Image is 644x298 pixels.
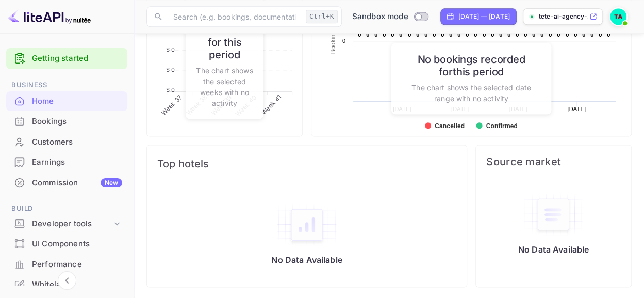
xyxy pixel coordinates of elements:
[522,193,584,236] img: empty-state-table.svg
[32,116,122,128] div: Bookings
[449,32,452,38] text: 0
[6,234,127,254] div: UI Components
[32,218,112,230] div: Developer tools
[610,8,626,25] img: Tete AI Agency
[474,32,477,38] text: 0
[486,155,621,168] span: Source market
[499,32,502,38] text: 0
[6,80,127,91] span: Business
[466,32,469,38] text: 0
[539,12,587,21] p: tete-ai-agency-xzz4w.n...
[6,275,127,295] div: Whitelabel
[435,122,465,130] text: Cancelled
[166,45,175,53] tspan: $ 0
[58,271,76,290] button: Collapse navigation
[32,136,122,148] div: Customers
[167,6,302,27] input: Search (e.g. bookings, documentation)
[399,32,402,38] text: 0
[549,32,552,38] text: 0
[516,32,519,38] text: 0
[6,203,127,214] span: Build
[6,91,127,112] div: Home
[607,32,610,38] text: 0
[6,112,127,132] div: Bookings
[6,173,127,193] div: CommissionNew
[260,93,283,116] tspan: Week 41
[6,255,127,275] div: Performance
[402,82,541,104] p: The chart shows the selected date range with no activity
[6,255,127,274] a: Performance
[6,275,127,294] a: Whitelabel
[6,152,127,172] div: Earnings
[599,32,602,38] text: 0
[352,11,408,23] span: Sandbox mode
[6,91,127,111] a: Home
[358,32,361,38] text: 0
[408,32,411,38] text: 0
[391,32,394,38] text: 0
[566,32,569,38] text: 0
[329,27,337,54] text: Bookings
[6,234,127,253] a: UI Components
[32,96,122,107] div: Home
[590,32,593,38] text: 0
[32,177,122,189] div: Commission
[582,32,585,38] text: 0
[486,122,517,130] text: Confirmed
[6,112,127,131] a: Bookings
[557,32,560,38] text: 0
[491,32,494,38] text: 0
[160,93,184,117] tspan: Week 37
[6,215,127,233] div: Developer tools
[348,11,432,23] div: Switch to Production mode
[507,32,510,38] text: 0
[540,32,543,38] text: 0
[166,86,175,93] tspan: $ 0
[458,12,510,21] div: [DATE] — [DATE]
[271,255,342,265] p: No Data Available
[366,32,369,38] text: 0
[101,178,122,187] div: New
[518,244,589,255] p: No Data Available
[6,173,127,192] a: CommissionNew
[532,32,535,38] text: 0
[32,259,122,271] div: Performance
[374,32,377,38] text: 0
[483,32,486,38] text: 0
[457,32,460,38] text: 0
[306,10,338,23] div: Ctrl+K
[8,8,91,25] img: LiteAPI logo
[276,203,338,246] img: empty-state-table2.svg
[416,32,419,38] text: 0
[32,53,122,65] a: Getting started
[166,66,175,73] tspan: $ 0
[6,48,127,69] div: Getting started
[32,156,122,168] div: Earnings
[6,132,127,152] div: Customers
[424,32,427,38] text: 0
[6,152,127,171] a: Earnings
[32,238,122,250] div: UI Components
[157,155,456,172] span: Top hotels
[441,32,444,38] text: 0
[32,279,122,291] div: Whitelabel
[402,53,541,78] h6: No bookings recorded for this period
[342,38,345,44] text: 0
[574,32,577,38] text: 0
[383,32,386,38] text: 0
[524,32,527,38] text: 0
[196,65,253,108] p: The chart shows the selected weeks with no activity
[567,106,586,112] text: [DATE]
[6,132,127,151] a: Customers
[433,32,436,38] text: 0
